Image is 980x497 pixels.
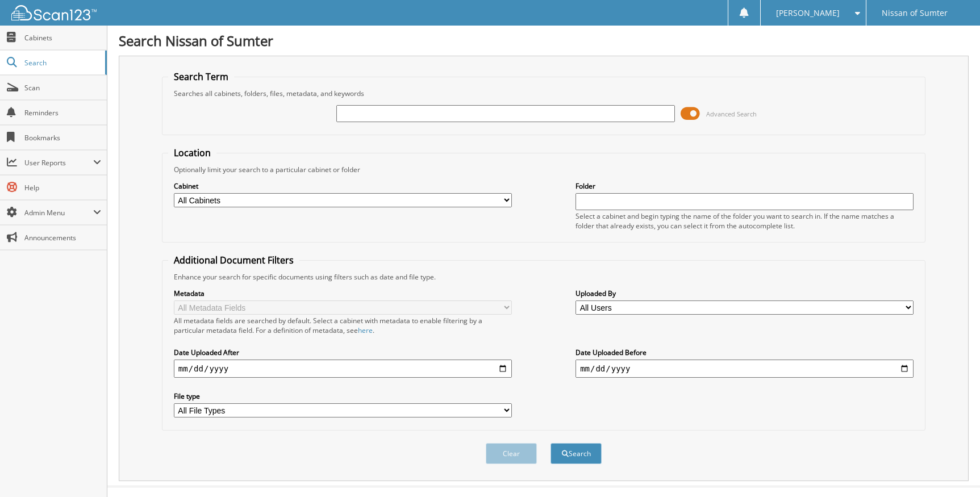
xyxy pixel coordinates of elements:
[174,360,512,378] input: start
[24,208,93,218] span: Admin Menu
[168,272,919,282] div: Enhance your search for specific documents using filters such as date and file type.
[168,89,919,98] div: Searches all cabinets, folders, files, metadata, and keywords
[24,233,101,243] span: Announcements
[24,108,101,118] span: Reminders
[576,360,914,378] input: end
[168,165,919,174] div: Optionally limit your search to a particular cabinet or folder
[24,33,101,43] span: Cabinets
[776,10,840,16] span: [PERSON_NAME]
[576,181,914,191] label: Folder
[551,443,602,464] button: Search
[706,110,757,118] span: Advanced Search
[119,31,969,50] h1: Search Nissan of Sumter
[174,391,512,401] label: File type
[576,348,914,357] label: Date Uploaded Before
[11,5,97,20] img: scan123-logo-white.svg
[24,133,101,143] span: Bookmarks
[174,181,512,191] label: Cabinet
[174,289,512,298] label: Metadata
[358,325,373,335] a: here
[168,70,234,83] legend: Search Term
[576,211,914,231] div: Select a cabinet and begin typing the name of the folder you want to search in. If the name match...
[24,183,101,193] span: Help
[24,58,99,68] span: Search
[486,443,537,464] button: Clear
[24,83,101,93] span: Scan
[168,147,216,159] legend: Location
[576,289,914,298] label: Uploaded By
[174,348,512,357] label: Date Uploaded After
[24,158,93,168] span: User Reports
[174,316,512,335] div: All metadata fields are searched by default. Select a cabinet with metadata to enable filtering b...
[882,10,948,16] span: Nissan of Sumter
[168,254,299,266] legend: Additional Document Filters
